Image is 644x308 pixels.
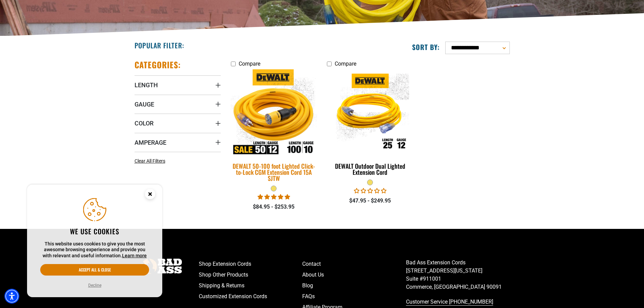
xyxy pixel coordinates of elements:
div: Accessibility Menu [4,289,19,304]
aside: Cookie Consent [27,185,162,298]
span: 0.00 stars [354,188,386,194]
a: Customized Extension Cords [199,291,303,302]
div: $84.95 - $253.95 [231,203,317,211]
span: 4.84 stars [258,194,290,200]
img: DEWALT 50-100 foot Lighted Click-to-Lock CGM Extension Cord 15A SJTW [226,69,321,156]
summary: Length [135,75,221,94]
summary: Color [135,114,221,133]
a: Shop Extension Cords [199,259,303,269]
a: Contact [302,259,406,269]
a: Shipping & Returns [199,280,303,291]
p: This website uses cookies to give you the most awesome browsing experience and provide you with r... [40,241,149,259]
p: Bad Ass Extension Cords [STREET_ADDRESS][US_STATE] Suite #911001 Commerce, [GEOGRAPHIC_DATA] 90091 [406,259,510,291]
h2: Categories: [135,60,181,70]
div: $47.95 - $249.95 [327,197,413,205]
div: DEWALT Outdoor Dual Lighted Extension Cord [327,163,413,175]
h2: Popular Filter: [135,41,184,50]
div: DEWALT 50-100 foot Lighted Click-to-Lock CGM Extension Cord 15A SJTW [231,163,317,181]
button: Decline [86,282,103,289]
h2: We use cookies [40,227,149,236]
summary: Gauge [135,95,221,114]
summary: Amperage [135,133,221,152]
span: Length [135,81,158,89]
a: call 833-674-1699 [406,297,510,307]
span: Compare [239,61,260,67]
span: Amperage [135,139,166,146]
span: Color [135,119,153,127]
a: Shop Other Products [199,269,303,280]
button: Accept all & close [40,264,149,276]
a: DEWALT 50-100 foot Lighted Click-to-Lock CGM Extension Cord 15A SJTW DEWALT 50-100 foot Lighted C... [231,70,317,185]
button: Close this option [138,185,162,206]
a: DEWALT Outdoor Dual Lighted Extension Cord DEWALT Outdoor Dual Lighted Extension Cord [327,70,413,179]
span: Compare [335,61,356,67]
a: Blog [302,280,406,291]
a: Clear All Filters [135,158,168,165]
a: This website uses cookies to give you the most awesome browsing experience and provide you with r... [122,253,147,258]
img: DEWALT Outdoor Dual Lighted Extension Cord [328,74,413,151]
a: About Us [302,269,406,280]
span: Gauge [135,100,154,108]
a: FAQs [302,291,406,302]
span: Clear All Filters [135,158,165,164]
label: Sort by: [412,43,440,51]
